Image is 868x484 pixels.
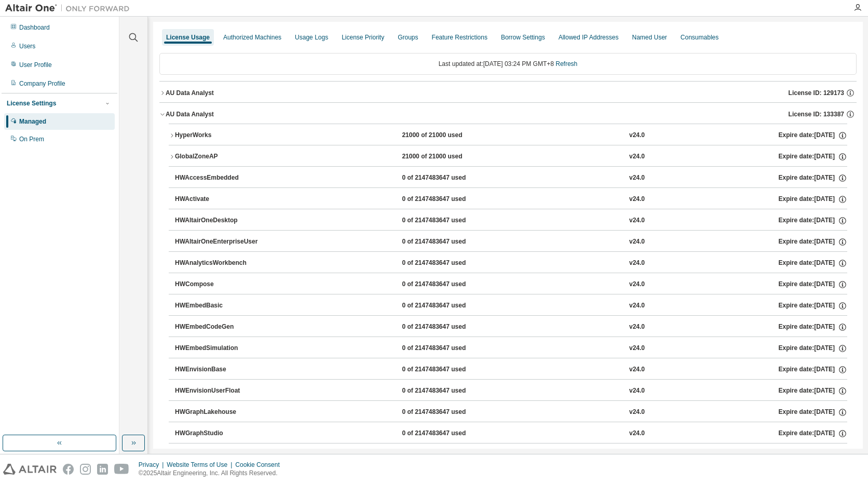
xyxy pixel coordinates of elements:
[175,365,268,374] div: HWEnvisionBase
[402,131,495,140] div: 21000 of 21000 used
[175,443,847,466] button: HWHyperStudy0 of 2147483647 usedv24.0Expire date:[DATE]
[778,301,847,311] div: Expire date: [DATE]
[402,408,495,417] div: 0 of 2147483647 used
[175,273,847,296] button: HWCompose0 of 2147483647 usedv24.0Expire date:[DATE]
[175,316,847,339] button: HWEmbedCodeGen0 of 2147483647 usedv24.0Expire date:[DATE]
[175,216,268,225] div: HWAltairOneDesktop
[555,60,577,68] a: Refresh
[629,195,645,204] div: v24.0
[629,301,645,311] div: v24.0
[175,252,847,275] button: HWAnalyticsWorkbench0 of 2147483647 usedv24.0Expire date:[DATE]
[175,322,268,332] div: HWEmbedCodeGen
[402,365,495,374] div: 0 of 2147483647 used
[629,344,645,353] div: v24.0
[629,216,645,225] div: v24.0
[166,33,210,42] div: License Usage
[402,344,495,353] div: 0 of 2147483647 used
[175,337,847,360] button: HWEmbedSimulation0 of 2147483647 usedv24.0Expire date:[DATE]
[169,124,847,147] button: HyperWorks21000 of 21000 usedv24.0Expire date:[DATE]
[778,216,847,225] div: Expire date: [DATE]
[501,33,545,42] div: Borrow Settings
[789,110,844,118] span: License ID: 133387
[778,386,847,396] div: Expire date: [DATE]
[629,280,645,289] div: v24.0
[114,464,129,475] img: youtube.svg
[19,79,65,88] div: Company Profile
[778,280,847,289] div: Expire date: [DATE]
[97,464,108,475] img: linkedin.svg
[175,294,847,317] button: HWEmbedBasic0 of 2147483647 usedv24.0Expire date:[DATE]
[778,429,847,438] div: Expire date: [DATE]
[169,145,847,168] button: GlobalZoneAP21000 of 21000 usedv24.0Expire date:[DATE]
[681,33,718,42] div: Consumables
[629,131,645,140] div: v24.0
[167,461,235,469] div: Website Terms of Use
[175,209,847,232] button: HWAltairOneDesktop0 of 2147483647 usedv24.0Expire date:[DATE]
[779,152,847,162] div: Expire date: [DATE]
[19,117,46,126] div: Managed
[166,89,214,97] div: AU Data Analyst
[789,89,844,97] span: License ID: 129173
[402,152,495,162] div: 21000 of 21000 used
[235,461,286,469] div: Cookie Consent
[175,188,847,211] button: HWActivate0 of 2147483647 usedv24.0Expire date:[DATE]
[223,33,281,42] div: Authorized Machines
[629,408,645,417] div: v24.0
[166,110,214,118] div: AU Data Analyst
[778,173,847,183] div: Expire date: [DATE]
[402,386,495,396] div: 0 of 2147483647 used
[402,259,495,268] div: 0 of 2147483647 used
[629,429,645,438] div: v24.0
[398,33,418,42] div: Groups
[402,237,495,247] div: 0 of 2147483647 used
[175,152,268,162] div: GlobalZoneAP
[402,301,495,311] div: 0 of 2147483647 used
[19,42,35,50] div: Users
[175,386,268,396] div: HWEnvisionUserFloat
[402,173,495,183] div: 0 of 2147483647 used
[175,231,847,253] button: HWAltairOneEnterpriseUser0 of 2147483647 usedv24.0Expire date:[DATE]
[402,429,495,438] div: 0 of 2147483647 used
[19,135,44,143] div: On Prem
[175,259,268,268] div: HWAnalyticsWorkbench
[402,322,495,332] div: 0 of 2147483647 used
[175,344,268,353] div: HWEmbedSimulation
[175,401,847,424] button: HWGraphLakehouse0 of 2147483647 usedv24.0Expire date:[DATE]
[629,152,645,162] div: v24.0
[5,3,135,14] img: Altair One
[295,33,328,42] div: Usage Logs
[175,358,847,381] button: HWEnvisionBase0 of 2147483647 usedv24.0Expire date:[DATE]
[342,33,384,42] div: License Priority
[19,61,52,69] div: User Profile
[778,195,847,204] div: Expire date: [DATE]
[175,301,268,311] div: HWEmbedBasic
[629,237,645,247] div: v24.0
[402,280,495,289] div: 0 of 2147483647 used
[159,82,857,104] button: AU Data AnalystLicense ID: 129173
[778,365,847,374] div: Expire date: [DATE]
[7,99,56,107] div: License Settings
[175,422,847,445] button: HWGraphStudio0 of 2147483647 usedv24.0Expire date:[DATE]
[629,173,645,183] div: v24.0
[139,461,167,469] div: Privacy
[159,103,857,126] button: AU Data AnalystLicense ID: 133387
[63,464,74,475] img: facebook.svg
[559,33,619,42] div: Allowed IP Addresses
[778,344,847,353] div: Expire date: [DATE]
[629,259,645,268] div: v24.0
[779,131,847,140] div: Expire date: [DATE]
[19,23,50,32] div: Dashboard
[402,216,495,225] div: 0 of 2147483647 used
[632,33,667,42] div: Named User
[778,259,847,268] div: Expire date: [DATE]
[80,464,91,475] img: instagram.svg
[629,386,645,396] div: v24.0
[629,365,645,374] div: v24.0
[175,131,268,140] div: HyperWorks
[629,322,645,332] div: v24.0
[778,408,847,417] div: Expire date: [DATE]
[175,380,847,402] button: HWEnvisionUserFloat0 of 2147483647 usedv24.0Expire date:[DATE]
[175,429,268,438] div: HWGraphStudio
[778,322,847,332] div: Expire date: [DATE]
[778,237,847,247] div: Expire date: [DATE]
